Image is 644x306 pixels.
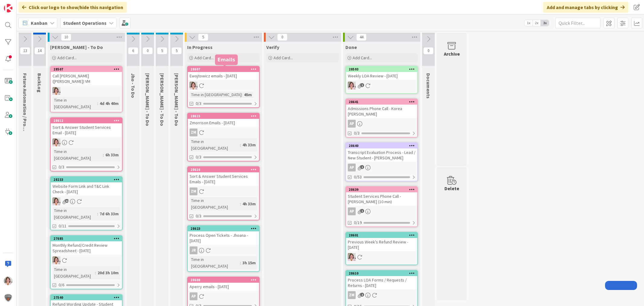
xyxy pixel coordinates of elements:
div: 27685Monthly Refund/Credit Review Spreadsheet - [DATE] [51,236,122,255]
div: 4h 33m [241,142,257,148]
div: 28610 [346,271,417,276]
span: Eric - To Do [159,73,165,126]
a: 28601Previous Week's Refund Review - [DATE]EW [345,232,418,265]
div: Sort & Answer Student Services Emails - [DATE] [188,172,259,186]
div: Time in [GEOGRAPHIC_DATA] [53,148,103,161]
a: 28639Student Services Phone Call - [PERSON_NAME] (10 min)AP0/19 [345,186,418,227]
div: 28640 [349,144,417,148]
div: ZM [190,187,197,195]
span: : [242,91,242,98]
span: 0 [423,47,434,54]
div: 6h 33m [104,151,120,158]
span: 5 [157,47,167,54]
img: EW [53,256,60,264]
div: 27540 [53,295,122,300]
div: 4h 33m [241,200,257,207]
span: Amanda - To Do [174,73,180,126]
div: Click our logo to show/hide this navigation [18,2,127,13]
span: 44 [356,34,367,41]
input: Quick Filter... [555,18,601,28]
img: EW [53,138,60,146]
span: : [240,200,241,207]
a: 28507Call [PERSON_NAME] ([PERSON_NAME]) VMEWTime in [GEOGRAPHIC_DATA]:4d 4h 40m [50,66,123,112]
div: ZM [348,291,356,299]
div: Aperry emails - [DATE] [188,283,259,291]
div: 28639 [346,187,417,192]
div: 28615 [191,114,259,118]
div: AP [188,292,259,300]
div: Time in [GEOGRAPHIC_DATA] [190,256,240,269]
span: 2x [533,20,541,26]
img: EW [53,87,60,95]
div: 28233Website Form Link and T&C Link Check - [DATE] [51,177,122,196]
span: : [103,151,104,158]
span: 5 [171,47,182,54]
img: EW [348,253,356,261]
div: 28623 [191,226,259,231]
div: JR [188,246,259,254]
div: 45m [242,91,253,98]
div: ZM [188,129,259,136]
a: 28233Website Form Link and T&C Link Check - [DATE]EWTime in [GEOGRAPHIC_DATA]:7d 6h 33m0/11 [50,176,123,230]
div: Student Services Phone Call - [PERSON_NAME] (10 min) [346,192,417,206]
div: EW [51,87,122,95]
div: 28615Zmorrison Emails - [DATE] [188,113,259,127]
div: 28616Sort & Answer Student Services Emails - [DATE] [188,167,259,186]
div: 28612 [51,118,122,123]
span: 0/3 [196,100,201,107]
div: 28616 [191,168,259,172]
div: AP [348,120,356,128]
span: Jho - To Do [130,73,136,98]
span: Add Card... [57,55,77,60]
div: Admissions Phone Call - Korea [PERSON_NAME] [346,105,417,118]
div: 28623 [188,226,259,231]
h5: Emails [217,57,235,63]
div: 28639Student Services Phone Call - [PERSON_NAME] (10 min) [346,187,417,206]
div: EW [51,256,122,264]
img: EW [4,277,12,285]
div: 28612Sort & Answer Student Services Email - [DATE] [51,118,122,137]
div: 28593 [346,67,417,72]
div: Website Form Link and T&C Link Check - [DATE] [51,182,122,196]
span: 13 [20,47,30,54]
div: 28640Transcript Evaluation Process - Lead / New Student - [PERSON_NAME] [346,143,417,162]
span: Add Card... [274,55,293,60]
div: 28639 [349,187,417,192]
span: 0 [277,34,287,41]
a: 28641Admissions Phone Call - Korea [PERSON_NAME]AP0/3 [345,99,418,138]
div: 20d 3h 10m [96,269,120,276]
span: 0/3 [196,154,201,160]
div: 28601 [349,233,417,237]
span: 1 [360,83,364,87]
div: Delete [444,185,459,192]
div: 28610Process LOA Forms / Requests / Returns - [DATE] [346,271,417,289]
div: Process Open Tickets - Jhoana - [DATE] [188,231,259,245]
span: Add Card... [353,55,372,60]
span: Future Automation / Process Building [22,73,28,155]
div: ZM [188,187,259,195]
div: Time in [GEOGRAPHIC_DATA] [190,138,240,151]
div: Time in [GEOGRAPHIC_DATA] [190,197,240,210]
div: Archive [444,50,460,57]
div: 27540 [51,295,122,300]
span: Done [345,44,357,50]
div: Time in [GEOGRAPHIC_DATA] [53,97,97,110]
div: Add and manage tabs by clicking [543,2,628,13]
div: Monthly Refund/Credit Review Spreadsheet - [DATE] [51,241,122,255]
div: AP [190,292,197,300]
div: ZM [190,129,197,136]
a: 28612Sort & Answer Student Services Email - [DATE]EWTime in [GEOGRAPHIC_DATA]:6h 33m0/3 [50,117,123,171]
div: 28616 [188,167,259,172]
div: Call [PERSON_NAME] ([PERSON_NAME]) VM [51,72,122,85]
span: 1x [524,20,533,26]
div: 28608 [188,277,259,283]
div: 28641 [346,99,417,105]
div: 28507 [53,67,122,71]
a: 28593Weekly LOA Review - [DATE]EW [345,66,418,94]
div: 28623Process Open Tickets - Jhoana - [DATE] [188,226,259,245]
a: 28640Transcript Evaluation Process - Lead / New Student - [PERSON_NAME]AP0/53 [345,142,418,181]
span: 2 [360,293,364,297]
div: Time in [GEOGRAPHIC_DATA] [190,91,242,98]
div: Process LOA Forms / Requests / Returns - [DATE] [346,276,417,289]
span: 0/6 [59,282,64,288]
